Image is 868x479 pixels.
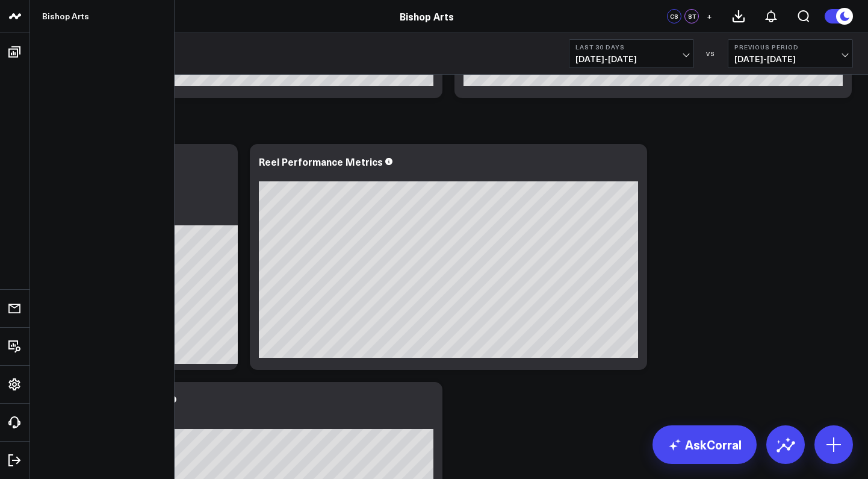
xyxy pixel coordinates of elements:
span: + [707,12,712,20]
button: Previous Period[DATE]-[DATE] [728,39,853,68]
button: + [702,9,716,23]
div: VS [700,50,722,57]
a: Bishop Arts [400,10,454,23]
div: Previous: 0 [54,419,433,429]
div: ST [684,9,699,23]
div: Reel Performance Metrics [259,155,383,168]
div: CS [667,9,681,23]
b: Previous Period [734,43,846,51]
button: Last 30 Days[DATE]-[DATE] [569,39,694,68]
a: AskCorral [653,425,757,464]
span: [DATE] - [DATE] [575,54,687,64]
b: Last 30 Days [575,43,687,51]
span: [DATE] - [DATE] [734,54,846,64]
